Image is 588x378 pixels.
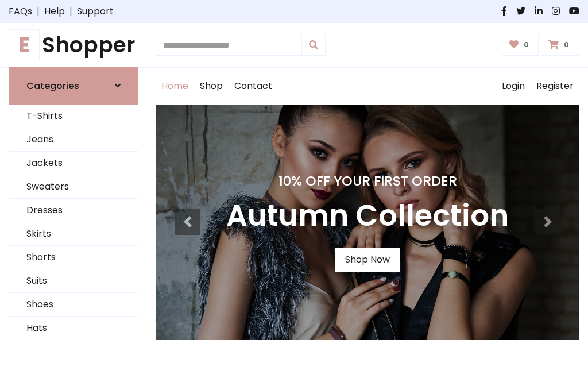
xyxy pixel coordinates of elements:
a: Hats [9,317,138,340]
a: Support [77,5,114,18]
a: Register [531,68,579,105]
a: Shop [194,68,229,105]
a: Shorts [9,246,138,269]
a: 0 [541,34,579,56]
h4: 10% Off Your First Order [226,173,509,189]
h1: Shopper [9,32,138,58]
a: Help [44,5,65,18]
a: Home [156,68,194,105]
a: Contact [229,68,278,105]
a: Login [496,68,531,105]
a: Dresses [9,199,138,222]
h3: Autumn Collection [226,198,509,234]
a: 0 [502,34,539,56]
a: T-Shirts [9,105,138,128]
a: Suits [9,269,138,293]
span: 0 [561,40,572,50]
a: Jackets [9,152,138,175]
a: Skirts [9,222,138,246]
a: FAQs [9,5,32,18]
h6: Categories [26,80,79,91]
span: 0 [521,40,532,50]
a: Jeans [9,128,138,152]
a: Categories [9,67,138,105]
span: | [65,5,77,18]
span: | [32,5,44,18]
a: Shoes [9,293,138,317]
span: E [9,29,40,60]
a: Shop Now [335,248,400,272]
a: EShopper [9,32,138,58]
a: Sweaters [9,175,138,199]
